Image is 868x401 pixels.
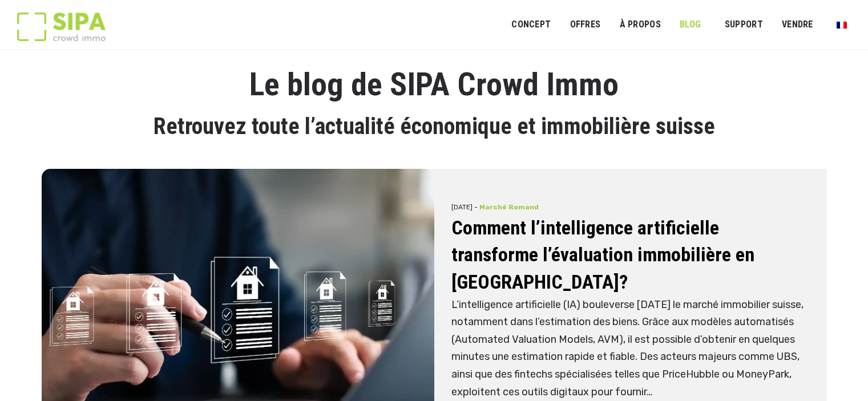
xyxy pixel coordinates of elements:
a: Passer à [829,14,854,35]
h1: Le blog de SIPA Crowd Immo [42,67,827,103]
a: Comment l’intelligence artificielle transforme l’évaluation immobilière en [GEOGRAPHIC_DATA]? [451,216,754,293]
a: Concept [504,12,558,38]
p: L’intelligence artificielle (IA) bouleverse [DATE] le marché immobilier suisse, notamment dans l’... [451,296,810,401]
span: Marché romand [479,203,539,211]
a: Blog [672,12,709,38]
a: À PROPOS [612,12,668,38]
nav: Menu principal [511,10,851,39]
img: Français [837,22,847,29]
a: OFFRES [562,12,608,38]
img: Logo [17,13,106,41]
h2: Retrouvez toute l’actualité économique et immobilière suisse [42,112,827,141]
a: SUPPORT [717,12,770,38]
span: [DATE] - [451,203,478,211]
a: VENDRE [774,12,821,38]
